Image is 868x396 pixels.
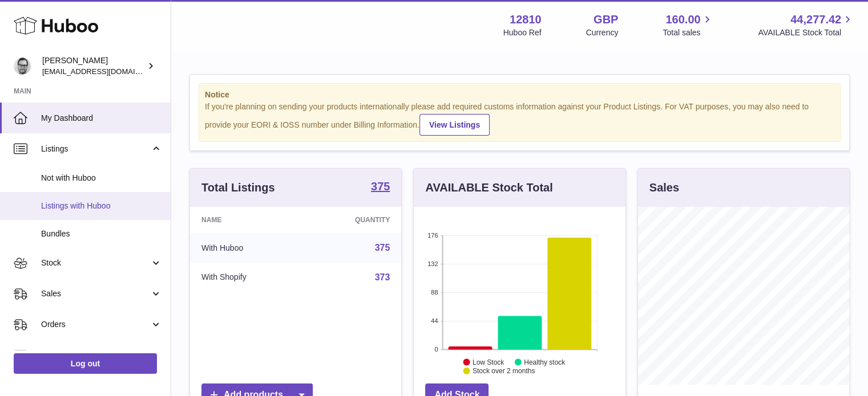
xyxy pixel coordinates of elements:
text: 176 [427,232,438,239]
strong: Notice [205,89,834,100]
div: If you're planning on sending your products internationally please add required customs informati... [205,101,834,136]
text: Healthy stock [524,358,566,366]
span: Listings with Huboo [41,201,162,211]
img: internalAdmin-12810@internal.huboo.com [14,58,31,75]
text: Low Stock [473,358,504,366]
text: 88 [431,289,438,296]
a: View Listings [419,114,490,136]
th: Name [190,207,304,233]
span: 160.00 [665,12,700,27]
span: My Dashboard [41,113,162,124]
td: With Huboo [190,233,304,263]
span: Usage [41,350,162,361]
a: Log out [14,353,157,374]
div: [PERSON_NAME] [42,55,145,77]
span: [EMAIL_ADDRESS][DOMAIN_NAME] [42,67,168,76]
span: Listings [41,144,150,154]
span: Bundles [41,228,162,239]
span: Not with Huboo [41,173,162,183]
span: AVAILABLE Stock Total [758,27,854,38]
text: 132 [427,260,438,267]
a: 373 [375,272,390,282]
a: 375 [375,243,390,252]
td: With Shopify [190,263,304,292]
div: Huboo Ref [503,27,542,38]
span: Sales [41,288,150,299]
h3: AVAILABLE Stock Total [425,180,552,195]
div: Currency [586,27,619,38]
strong: GBP [594,12,618,27]
span: Stock [41,258,150,268]
a: 160.00 Total sales [663,12,713,38]
th: Quantity [304,207,402,233]
span: Total sales [663,27,713,38]
h3: Total Listings [201,180,275,195]
text: 44 [431,317,438,324]
a: 375 [371,181,390,194]
a: 44,277.42 AVAILABLE Stock Total [758,12,854,38]
text: 0 [435,346,438,353]
strong: 12810 [510,12,542,27]
text: Stock over 2 months [473,367,535,375]
span: 44,277.42 [790,12,841,27]
h3: Sales [649,180,679,195]
strong: 375 [371,181,390,192]
span: Orders [41,319,150,330]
